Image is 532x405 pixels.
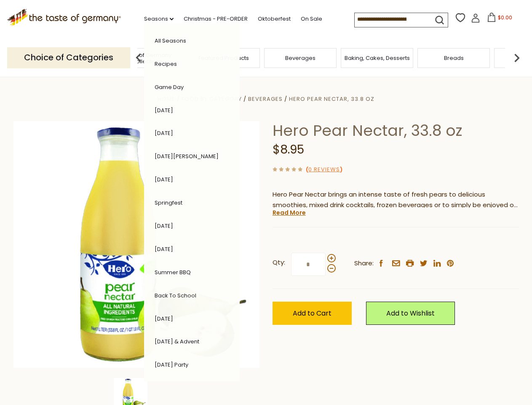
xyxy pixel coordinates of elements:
[301,14,322,24] a: On Sale
[444,55,464,61] a: Breads
[155,37,186,45] a: All Seasons
[498,14,512,21] span: $0.00
[155,60,177,68] a: Recipes
[155,361,188,369] a: [DATE] Party
[273,257,285,268] strong: Qty:
[285,55,315,61] a: Beverages
[308,165,340,174] a: 0 Reviews
[13,121,260,368] img: Hero Pear Nectar, 33.8 oz
[508,49,525,66] img: next arrow
[291,253,326,276] input: Qty:
[273,141,304,158] span: $8.95
[155,222,173,230] a: [DATE]
[155,175,173,184] a: [DATE]
[273,189,519,211] p: Hero Pear Nectar brings an intense taste of fresh pears to delicious smoothies, mixed drink cockt...
[155,245,173,253] a: [DATE]
[155,268,191,276] a: Summer BBQ
[258,14,291,24] a: Oktoberfest
[130,49,147,66] img: previous arrow
[306,165,342,173] span: ( )
[366,302,455,325] a: Add to Wishlist
[293,308,331,318] span: Add to Cart
[155,199,182,207] a: Springfest
[184,14,248,24] a: Christmas - PRE-ORDER
[273,208,306,217] a: Read More
[155,292,196,300] a: Back to School
[289,95,374,103] a: Hero Pear Nectar, 33.8 oz
[482,13,518,25] button: $0.00
[144,14,174,24] a: Seasons
[155,83,184,91] a: Game Day
[7,47,130,68] p: Choice of Categories
[155,337,199,346] a: [DATE] & Advent
[155,315,173,323] a: [DATE]
[273,121,519,140] h1: Hero Pear Nectar, 33.8 oz
[155,106,173,114] a: [DATE]
[248,95,283,103] a: Beverages
[155,129,173,137] a: [DATE]
[273,302,352,325] button: Add to Cart
[155,152,219,160] a: [DATE][PERSON_NAME]
[354,258,374,269] span: Share:
[345,55,410,61] a: Baking, Cakes, Desserts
